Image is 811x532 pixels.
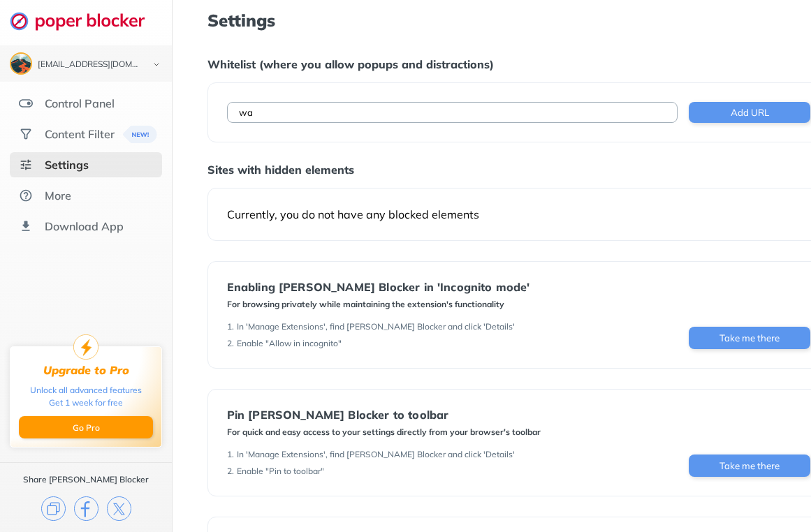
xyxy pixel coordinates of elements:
[45,96,115,110] div: Control Panel
[123,126,157,143] img: menuBanner.svg
[227,281,530,293] div: Enabling [PERSON_NAME] Blocker in 'Incognito mode'
[19,127,33,141] img: social.svg
[19,158,33,172] img: settings-selected.svg
[227,207,811,221] div: Currently, you do not have any blocked elements
[19,189,33,202] img: about.svg
[227,321,234,332] div: 1 .
[689,455,810,477] button: Take me there
[74,496,98,521] img: facebook.svg
[237,466,324,477] div: Enable "Pin to toolbar"
[38,60,141,70] div: ejames@utexas.edu
[45,158,89,172] div: Settings
[19,219,33,233] img: download-app.svg
[10,11,160,31] img: logo-webpage.svg
[227,449,234,460] div: 1 .
[227,102,678,123] input: Example: twitter.com
[73,334,98,360] img: upgrade-to-pro.svg
[689,102,810,123] button: Add URL
[11,54,31,73] img: ACg8ocJUojV5vinVRrH4bJv8xsiS1C5aN9CLPHWpS8jBZsPhWQjMBeKn=s96-c
[237,338,342,349] div: Enable "Allow in incognito"
[23,474,149,485] div: Share [PERSON_NAME] Blocker
[30,384,142,397] div: Unlock all advanced features
[237,321,515,332] div: In 'Manage Extensions', find [PERSON_NAME] Blocker and click 'Details'
[107,496,131,521] img: x.svg
[49,397,123,409] div: Get 1 week for free
[19,96,33,110] img: features.svg
[45,189,71,202] div: More
[227,408,541,421] div: Pin [PERSON_NAME] Blocker to toolbar
[19,416,153,438] button: Go Pro
[41,496,66,521] img: copy.svg
[45,127,115,141] div: Content Filter
[43,364,129,377] div: Upgrade to Pro
[227,427,541,438] div: For quick and easy access to your settings directly from your browser's toolbar
[227,299,530,310] div: For browsing privately while maintaining the extension's functionality
[148,57,165,72] img: chevron-bottom-black.svg
[45,219,124,233] div: Download App
[227,466,234,477] div: 2 .
[227,338,234,349] div: 2 .
[689,327,810,349] button: Take me there
[237,449,515,460] div: In 'Manage Extensions', find [PERSON_NAME] Blocker and click 'Details'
